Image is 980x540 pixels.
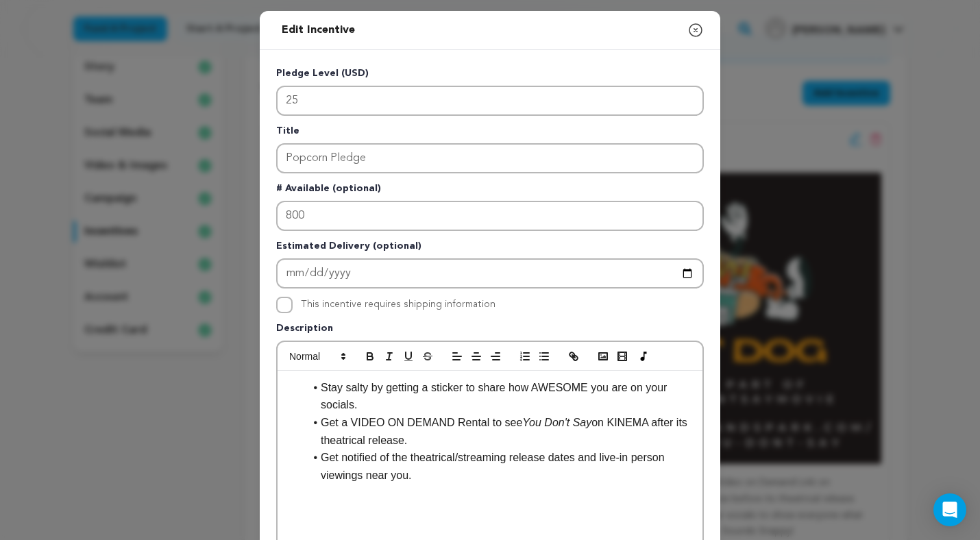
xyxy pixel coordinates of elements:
p: Pledge Level (USD) [276,66,704,86]
em: You Don't Say [522,417,591,428]
li: Get notified of the theatrical/streaming release dates and live-in person viewings near you. [304,449,692,484]
p: Estimated Delivery (optional) [276,239,704,258]
li: Stay salty by getting a sticker to share how AWESOME you are on your socials. [304,379,692,414]
li: Get a VIDEO ON DEMAND Rental to see on KINEMA after its theatrical release. [304,414,692,449]
input: Enter number available [276,201,704,231]
div: Open Intercom Messenger [933,493,966,526]
h2: Edit Incentive [276,16,360,44]
p: # Available (optional) [276,182,704,201]
p: Title [276,124,704,143]
p: Description [276,321,704,341]
label: This incentive requires shipping information [301,299,495,309]
input: Enter level [276,86,704,116]
input: Enter Estimated Delivery [276,258,704,289]
input: Enter title [276,143,704,173]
